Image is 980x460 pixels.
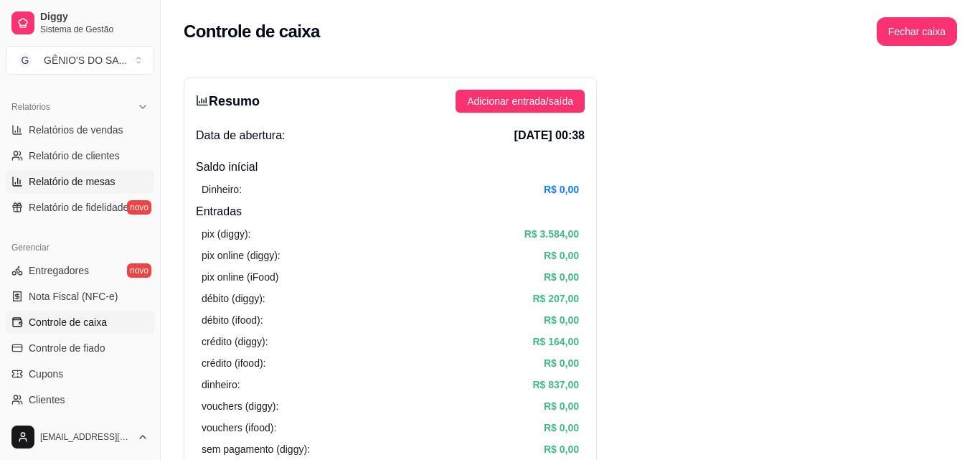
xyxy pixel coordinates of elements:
span: [DATE] 00:38 [514,127,585,144]
span: G [18,53,32,67]
article: R$ 164,00 [532,334,579,349]
article: R$ 0,00 [544,312,579,328]
a: Cupons [6,362,154,385]
span: Relatórios [11,101,50,113]
a: Relatório de mesas [6,170,154,193]
a: Relatório de clientes [6,144,154,167]
article: crédito (ifood): [202,355,265,371]
article: pix (diggy): [202,226,250,242]
span: Adicionar entrada/saída [467,93,573,109]
h2: Controle de caixa [184,20,320,43]
div: GÊNIO'S DO SA ... [44,53,127,67]
article: R$ 3.584,00 [524,226,579,242]
h4: Entradas [196,203,585,220]
h4: Saldo inícial [196,159,585,176]
span: Sistema de Gestão [40,24,149,35]
span: Nota Fiscal (NFC-e) [29,289,118,304]
button: Select a team [6,46,154,75]
article: pix online (diggy): [202,248,281,263]
article: R$ 0,00 [544,441,579,457]
a: Entregadoresnovo [6,259,154,282]
button: Fechar caixa [877,17,957,46]
article: R$ 0,00 [544,398,579,414]
a: Controle de caixa [6,311,154,334]
article: R$ 0,00 [544,420,579,436]
span: [EMAIL_ADDRESS][DOMAIN_NAME] [40,431,131,443]
a: Relatório de fidelidadenovo [6,196,154,219]
a: Controle de fiado [6,337,154,360]
span: Clientes [29,393,65,407]
article: crédito (diggy): [202,334,268,349]
a: Clientes [6,388,154,411]
article: R$ 207,00 [532,291,579,306]
article: pix online (iFood) [202,269,278,285]
article: R$ 0,00 [544,269,579,285]
article: sem pagamento (diggy): [202,441,310,457]
span: Cupons [29,367,63,381]
article: vouchers (ifood): [202,420,276,436]
span: Data de abertura: [196,127,286,144]
span: bar-chart [196,94,209,107]
a: Relatórios de vendas [6,118,154,141]
span: Controle de fiado [29,341,105,355]
span: Relatório de clientes [29,149,120,163]
article: R$ 0,00 [544,248,579,263]
article: dinheiro: [202,377,240,393]
article: R$ 837,00 [532,377,579,393]
article: R$ 0,00 [544,182,579,197]
span: Relatório de fidelidade [29,200,128,215]
a: Nota Fiscal (NFC-e) [6,285,154,308]
span: Diggy [40,11,149,24]
article: débito (ifood): [202,312,263,328]
article: vouchers (diggy): [202,398,278,414]
span: Relatório de mesas [29,174,116,189]
article: R$ 0,00 [544,355,579,371]
button: Adicionar entrada/saída [456,90,585,113]
button: [EMAIL_ADDRESS][DOMAIN_NAME] [6,420,154,454]
a: DiggySistema de Gestão [6,6,154,40]
article: Dinheiro: [202,182,242,197]
div: Gerenciar [6,236,154,259]
span: Controle de caixa [29,315,107,329]
span: Entregadores [29,263,89,278]
article: débito (diggy): [202,291,265,306]
span: Relatórios de vendas [29,123,123,137]
h3: Resumo [196,91,260,111]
